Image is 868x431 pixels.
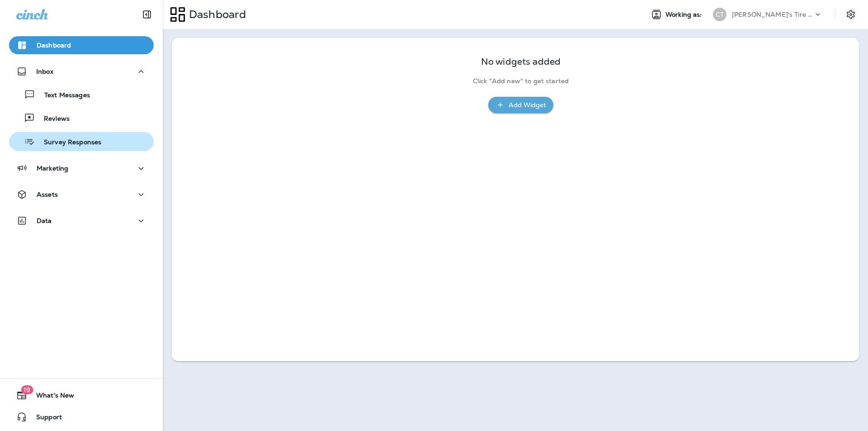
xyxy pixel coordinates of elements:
div: Add Widget [509,99,546,111]
p: Marketing [37,165,68,172]
button: Add Widget [488,97,553,114]
button: Reviews [9,109,154,128]
button: Collapse Sidebar [134,5,160,24]
div: CT [713,8,726,21]
p: Reviews [35,115,70,123]
p: Data [37,217,52,224]
p: Click "Add new" to get started [473,77,569,85]
button: Text Messages [9,85,154,104]
span: Working as: [665,11,704,19]
p: Dashboard [185,8,246,21]
p: [PERSON_NAME]'s Tire & Auto [732,11,813,18]
p: Survey Responses [35,138,101,147]
button: Data [9,212,154,230]
p: No widgets added [481,58,561,66]
span: What's New [27,392,74,403]
p: Inbox [36,68,53,75]
button: Support [9,408,154,426]
button: Survey Responses [9,132,154,151]
button: Marketing [9,159,154,177]
span: 19 [21,385,33,394]
p: Text Messages [35,91,90,100]
p: Assets [37,191,58,198]
span: Support [27,413,62,424]
p: Dashboard [37,42,71,49]
button: Assets [9,185,154,204]
button: Inbox [9,62,154,81]
button: 19What's New [9,386,154,404]
button: Settings [843,6,859,23]
button: Dashboard [9,36,154,54]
